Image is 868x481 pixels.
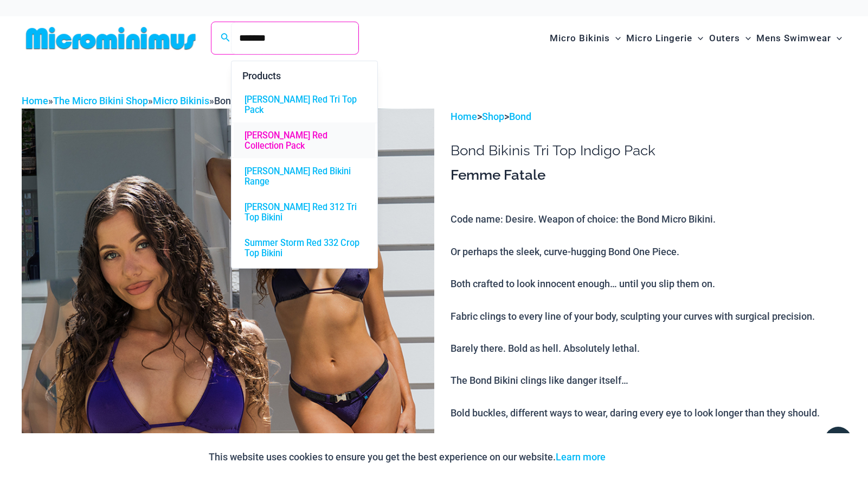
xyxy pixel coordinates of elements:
span: Summer Storm Red 332 Crop Top Bikini [245,238,364,258]
a: Shop [482,111,504,122]
span: [PERSON_NAME] Red Bikini Range [245,166,364,187]
span: Micro Lingerie [626,24,692,52]
img: MM SHOP LOGO FLAT [22,26,200,50]
a: Search icon link [221,31,230,45]
span: Menu Toggle [740,24,751,52]
span: Bond Bikinis Tri Top Indigo Pack [214,95,352,106]
span: Micro Bikinis [550,24,610,52]
a: Bond [509,111,531,122]
a: Micro LingerieMenu ToggleMenu Toggle [623,22,706,55]
span: [PERSON_NAME] Red Tri Top Pack [245,94,364,115]
h1: Bond Bikinis Tri Top Indigo Pack [451,142,846,159]
a: Mens SwimwearMenu ToggleMenu Toggle [754,22,845,55]
a: Micro BikinisMenu ToggleMenu Toggle [547,22,623,55]
label: Products [234,61,375,87]
input: Search Submit [231,22,358,54]
button: Accept [614,444,660,470]
p: > > [451,109,846,125]
span: » » » [22,95,352,106]
span: Menu Toggle [692,24,703,52]
a: Home [22,95,48,106]
a: Learn more [556,451,606,463]
span: Mens Swimwear [756,24,831,52]
nav: Site Navigation [545,20,846,56]
a: The Micro Bikini Shop [53,95,148,106]
span: Menu Toggle [831,24,842,52]
span: [PERSON_NAME] Red 312 Tri Top Bikini [245,202,364,223]
span: Outers [709,24,740,52]
div: Search results [231,61,378,269]
a: Home [451,111,477,122]
span: [PERSON_NAME] Red Collection Pack [245,130,364,151]
a: OutersMenu ToggleMenu Toggle [706,22,754,55]
h3: Femme Fatale [451,166,846,185]
a: Micro Bikinis [153,95,209,106]
p: This website uses cookies to ensure you get the best experience on our website. [209,449,606,465]
span: Menu Toggle [610,24,621,52]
